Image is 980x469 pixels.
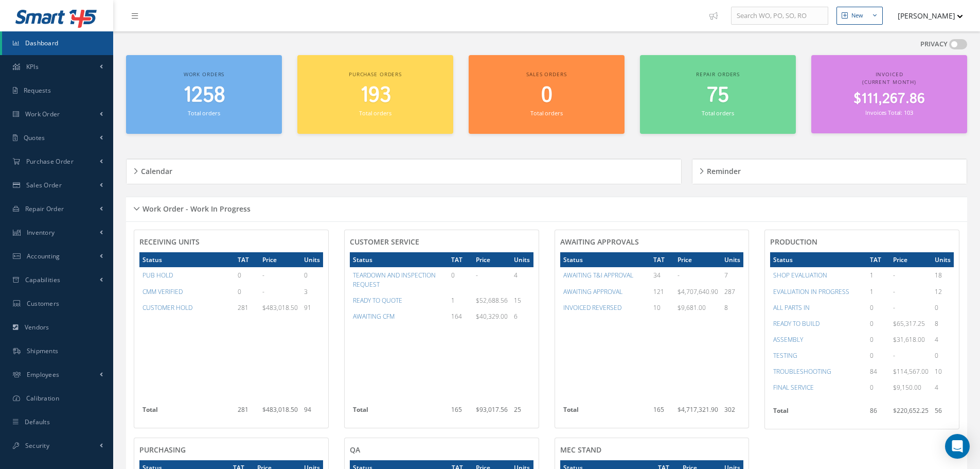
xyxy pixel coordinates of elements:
[563,287,622,296] a: AWAITING APPROVAL
[25,323,49,332] span: Vendors
[448,402,473,423] td: 165
[893,319,925,328] span: $65,317.25
[27,346,59,355] span: Shipments
[262,287,264,296] span: -
[142,271,173,280] a: PUB HOLD
[511,252,533,267] th: Units
[920,39,948,49] label: PRIVACY
[26,157,74,166] span: Purchase Order
[560,238,744,247] h4: AWAITING APPROVALS
[893,367,929,376] span: $114,567.00
[932,252,954,267] th: Units
[563,303,621,312] a: INVOICED REVERSED
[301,402,323,423] td: 94
[893,303,895,312] span: -
[183,81,225,110] span: 1258
[893,335,925,344] span: $31,618.00
[773,383,814,392] a: FINAL SERVICE
[301,300,323,316] td: 91
[259,252,301,267] th: Price
[350,252,448,267] th: Status
[350,402,448,423] th: Total
[704,164,741,176] h5: Reminder
[24,133,45,142] span: Quotes
[678,287,718,296] span: $4,707,640.90
[721,267,743,283] td: 7
[25,110,60,118] span: Work Order
[26,394,59,403] span: Calibration
[770,252,866,267] th: Status
[932,348,954,363] td: 0
[448,292,473,308] td: 1
[25,275,61,284] span: Capabilities
[25,204,64,213] span: Repair Order
[2,31,113,55] a: Dashboard
[563,271,633,280] a: AWAITING T&I APPROVAL
[476,296,508,305] span: $52,688.56
[469,55,625,134] a: Sales orders 0 Total orders
[476,271,478,280] span: -
[836,7,883,25] button: New
[678,271,680,280] span: -
[932,332,954,348] td: 4
[27,228,55,237] span: Inventory
[448,267,473,292] td: 0
[262,303,298,312] span: $483,018.50
[139,201,251,214] h5: Work Order - Work In Progress
[707,81,729,110] span: 75
[867,300,890,316] td: 0
[853,89,925,109] span: $111,267.86
[235,267,259,283] td: 0
[867,348,890,363] td: 0
[702,109,734,117] small: Total orders
[867,284,890,300] td: 1
[301,284,323,300] td: 3
[142,303,192,312] a: CUSTOMER HOLD
[773,303,810,312] a: ALL PARTS IN
[142,287,183,296] a: CMM VERIFIED
[27,299,60,308] span: Customers
[301,252,323,267] th: Units
[721,284,743,300] td: 287
[888,6,963,26] button: [PERSON_NAME]
[932,363,954,379] td: 10
[139,402,235,423] th: Total
[235,402,259,423] td: 281
[139,252,235,267] th: Status
[27,252,60,260] span: Accounting
[862,78,916,85] span: (Current Month)
[560,402,651,423] th: Total
[650,300,674,316] td: 10
[867,379,890,395] td: 0
[262,405,298,414] span: $483,018.50
[721,252,743,267] th: Units
[138,164,172,176] h5: Calendar
[867,403,890,424] td: 86
[893,351,895,360] span: -
[560,252,651,267] th: Status
[945,434,970,459] div: Open Intercom Messenger
[25,418,50,426] span: Defaults
[353,312,395,321] a: AWAITING CFM
[297,55,453,134] a: Purchase orders 193 Total orders
[360,81,391,110] span: 193
[448,252,473,267] th: TAT
[541,81,553,110] span: 0
[893,406,929,415] span: $220,652.25
[773,319,819,328] a: READY TO BUILD
[851,11,863,20] div: New
[696,71,740,78] span: Repair orders
[27,370,60,379] span: Employees
[773,335,803,344] a: ASSEMBLY
[893,271,895,280] span: -
[721,402,743,423] td: 302
[867,316,890,332] td: 0
[650,252,674,267] th: TAT
[865,109,913,116] small: Invoices Total: 103
[770,238,954,247] h4: PRODUCTION
[139,446,323,455] h4: PURCHASING
[25,39,59,47] span: Dashboard
[184,71,224,78] span: Work orders
[350,446,533,455] h4: QA
[867,267,890,283] td: 1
